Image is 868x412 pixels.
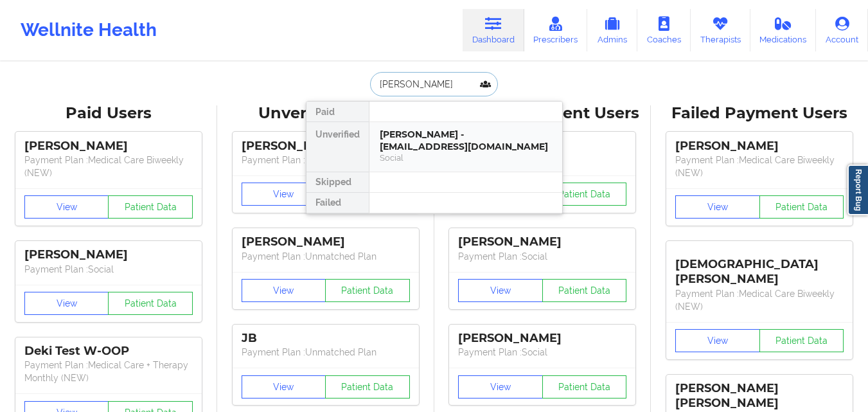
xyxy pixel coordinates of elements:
div: [PERSON_NAME] [242,235,410,249]
p: Payment Plan : Medical Care Biweekly (NEW) [675,287,844,313]
div: [PERSON_NAME] [24,247,193,262]
p: Payment Plan : Medical Care Biweekly (NEW) [24,154,193,179]
button: Patient Data [759,195,844,219]
button: Patient Data [108,195,193,219]
a: Dashboard [463,9,524,51]
button: View [675,195,760,219]
p: Payment Plan : Social [458,346,626,359]
p: Payment Plan : Medical Care + Therapy Monthly (NEW) [24,359,193,384]
p: Payment Plan : Unmatched Plan [242,346,410,359]
p: Payment Plan : Unmatched Plan [242,154,410,166]
button: View [458,279,543,302]
p: Payment Plan : Medical Care Biweekly (NEW) [675,154,844,179]
p: Payment Plan : Social [458,250,626,263]
button: Patient Data [542,279,627,302]
a: Report Bug [847,165,868,215]
div: [PERSON_NAME] [PERSON_NAME] [675,381,844,411]
div: [PERSON_NAME] [242,139,410,154]
button: View [242,183,326,206]
button: Patient Data [325,279,410,302]
a: Coaches [637,9,691,51]
button: View [458,375,543,399]
p: Payment Plan : Social [24,263,193,276]
button: Patient Data [325,375,410,399]
div: JB [242,331,410,346]
a: Prescribers [524,9,588,51]
div: [PERSON_NAME] - [EMAIL_ADDRESS][DOMAIN_NAME] [380,129,552,152]
button: Patient Data [542,183,627,206]
button: Patient Data [759,329,844,352]
button: View [675,329,760,352]
div: Paid Users [9,103,208,123]
div: Failed [306,193,369,213]
div: Deki Test W-OOP [24,344,193,359]
button: View [242,375,326,399]
button: View [24,195,109,219]
div: Skipped [306,172,369,193]
div: [PERSON_NAME] [24,139,193,154]
button: Patient Data [108,292,193,315]
div: Failed Payment Users [660,103,859,123]
a: Medications [750,9,817,51]
button: Patient Data [542,375,627,399]
div: [PERSON_NAME] [458,235,626,249]
a: Therapists [691,9,750,51]
div: [DEMOGRAPHIC_DATA][PERSON_NAME] [675,247,844,287]
div: Unverified [306,122,369,172]
button: View [242,279,326,302]
div: [PERSON_NAME] [675,139,844,154]
div: Social [380,152,552,163]
div: Unverified Users [226,103,425,123]
a: Account [816,9,868,51]
div: Paid [306,102,369,122]
a: Admins [587,9,637,51]
button: View [24,292,109,315]
p: Payment Plan : Unmatched Plan [242,250,410,263]
div: [PERSON_NAME] [458,331,626,346]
